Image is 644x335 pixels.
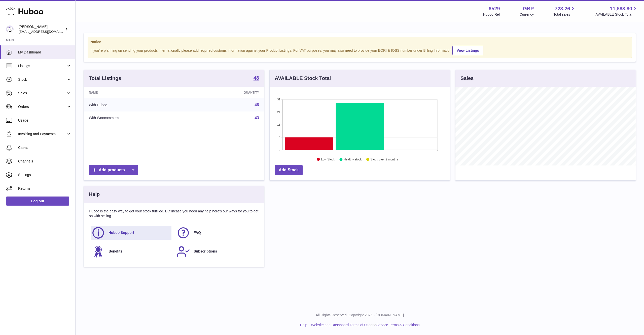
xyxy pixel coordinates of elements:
h3: AVAILABLE Stock Total [275,75,331,82]
span: [EMAIL_ADDRESS][DOMAIN_NAME] [19,30,74,34]
h3: Sales [460,75,474,82]
td: With Huboo [84,98,196,111]
text: Low Stock [321,158,335,161]
span: Channels [18,159,71,164]
a: Log out [6,197,69,206]
span: Invoicing and Payments [18,132,66,136]
img: admin@redgrass.ch [6,25,14,33]
span: AVAILABLE Stock Total [595,12,638,17]
span: Orders [18,104,66,109]
text: 32 [277,98,280,101]
td: With Woocommerce [84,111,196,125]
span: Benefits [109,249,122,254]
span: FAQ [194,230,201,235]
a: 48 [254,75,259,81]
h3: Help [89,191,100,198]
p: All Rights Reserved. Copyright 2025 - [DOMAIN_NAME] [80,313,640,318]
li: and [309,323,419,327]
a: FAQ [176,226,257,240]
a: Huboo Support [91,226,171,240]
a: 48 [255,103,259,107]
strong: Notice [90,40,629,44]
text: 8 [279,136,280,139]
strong: GBP [523,5,534,12]
span: Total sales [553,12,576,17]
span: Settings [18,173,71,177]
span: Stock [18,77,66,82]
text: 24 [277,110,280,114]
span: 11,883.80 [610,5,632,12]
th: Quantity [196,87,264,98]
span: Huboo Support [109,230,134,235]
a: Website and Dashboard Terms of Use [311,323,370,327]
div: If you're planning on sending your products internationally please add required customs informati... [90,45,629,55]
a: 11,883.80 AVAILABLE Stock Total [595,5,638,17]
span: Usage [18,118,71,123]
div: Currency [520,12,534,17]
text: 0 [279,148,280,151]
p: Huboo is the easy way to get your stock fulfilled. But incase you need any help here's our ways f... [89,209,259,218]
strong: 8529 [489,5,500,12]
th: Name [84,87,196,98]
text: 16 [277,123,280,126]
a: 43 [255,116,259,120]
span: Cases [18,145,71,150]
span: My Dashboard [18,50,71,55]
h3: Total Listings [89,75,121,82]
div: [PERSON_NAME] [19,24,64,34]
a: Help [300,323,307,327]
span: Listings [18,64,66,68]
a: Add products [89,165,138,175]
div: Huboo Ref [483,12,500,17]
span: Returns [18,186,71,191]
a: Benefits [91,245,171,258]
span: 723.26 [555,5,570,12]
a: 723.26 Total sales [553,5,576,17]
a: Subscriptions [176,245,257,258]
span: Sales [18,91,66,96]
a: View Listings [452,46,483,55]
text: Stock over 2 months [370,158,398,161]
a: Add Stock [275,165,303,175]
a: Service Terms & Conditions [376,323,420,327]
text: Healthy stock [344,158,362,161]
span: Subscriptions [194,249,217,254]
strong: 48 [254,75,259,80]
